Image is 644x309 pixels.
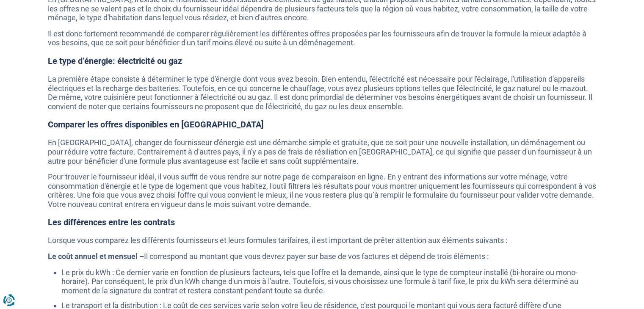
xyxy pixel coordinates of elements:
[48,236,597,245] p: Lorsque vous comparez les différents fournisseurs et leurs formules tarifaires, il est important ...
[48,29,597,47] p: Il est donc fortement recommandé de comparer régulièrement les différentes offres proposées par l...
[48,252,144,261] strong: Le coût annuel et mensuel –
[48,172,597,209] p: Pour trouver le fournisseur idéal, il vous suffit de vous rendre sur notre page de comparaison en...
[48,56,597,66] h3: Le type d’énergie: électricité ou gaz
[61,268,597,295] li: Le prix du kWh : Ce dernier varie en fonction de plusieurs facteurs, tels que l'offre et la deman...
[48,119,597,130] h3: Comparer les offres disponibles en [GEOGRAPHIC_DATA]
[48,138,597,166] p: En [GEOGRAPHIC_DATA], changer de fournisseur d'énergie est une démarche simple et gratuite, que c...
[48,252,597,261] p: Il correspond au montant que vous devrez payer sur base de vos factures et dépend de trois élémen...
[48,74,597,111] p: La première étape consiste à déterminer le type d'énergie dont vous avez besoin. Bien entendu, l'...
[48,217,597,227] h3: Les différences entre les contrats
